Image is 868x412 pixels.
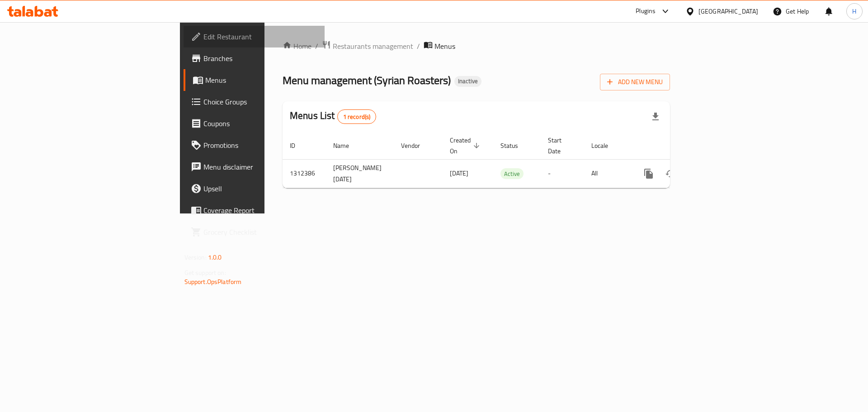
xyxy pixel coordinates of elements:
div: Inactive [454,76,481,87]
span: Locale [591,140,620,151]
a: Choice Groups [184,91,325,113]
td: - [541,159,584,188]
span: Branches [203,53,318,64]
span: Vendor [401,140,432,151]
button: Add New Menu [600,74,670,90]
li: / [417,41,420,52]
span: Menus [205,75,318,85]
span: Coupons [203,118,318,129]
div: [GEOGRAPHIC_DATA] [698,6,758,16]
span: 1 record(s) [338,113,376,121]
a: Promotions [184,134,325,156]
span: Edit Restaurant [203,31,318,42]
span: Inactive [454,77,481,85]
button: more [638,163,660,185]
span: Menu disclaimer [203,161,318,172]
a: Grocery Checklist [184,221,325,243]
h2: Menus List [290,109,376,124]
span: Restaurants management [333,41,413,52]
span: Menu management ( Syrian Roasters ) [283,70,451,90]
span: Coverage Report [203,205,318,216]
span: Add New Menu [607,76,663,88]
span: [DATE] [450,167,468,179]
span: Upsell [203,183,318,194]
div: Export file [645,106,666,128]
span: Grocery Checklist [203,227,318,237]
span: Status [500,140,530,151]
span: H [852,6,856,16]
a: Menus [184,69,325,91]
span: Version: [184,251,207,263]
td: All [584,159,631,188]
span: Name [333,140,361,151]
table: enhanced table [283,132,732,188]
span: Promotions [203,140,318,151]
a: Coverage Report [184,199,325,221]
span: 1.0.0 [208,251,222,263]
div: Plugins [636,6,656,17]
span: Menus [434,41,455,52]
span: Active [500,169,524,179]
button: Change Status [660,163,681,185]
a: Upsell [184,178,325,199]
th: Actions [631,132,732,160]
span: Get support on: [184,267,226,279]
a: Branches [184,47,325,69]
span: Created On [450,135,482,156]
a: Restaurants management [322,40,413,52]
a: Coupons [184,113,325,134]
nav: breadcrumb [283,40,670,52]
div: Total records count [337,109,377,124]
span: Start Date [548,135,573,156]
span: ID [290,140,307,151]
a: Support.OpsPlatform [184,276,242,288]
a: Menu disclaimer [184,156,325,178]
td: [PERSON_NAME] [DATE] [326,159,394,188]
span: Choice Groups [203,96,318,107]
a: Edit Restaurant [184,26,325,47]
